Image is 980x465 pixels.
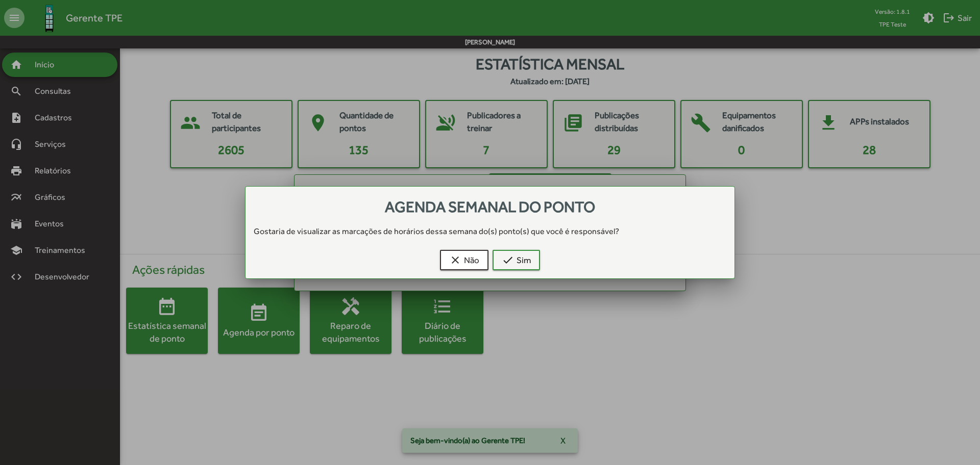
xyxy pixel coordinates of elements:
[385,198,595,216] span: Agenda semanal do ponto
[502,251,531,269] span: Sim
[246,225,734,238] div: Gostaria de visualizar as marcações de horários dessa semana do(s) ponto(s) que você é responsável?
[449,251,479,269] span: Não
[493,250,540,270] button: Sim
[502,254,514,266] mat-icon: check
[440,250,488,270] button: Não
[449,254,461,266] mat-icon: clear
